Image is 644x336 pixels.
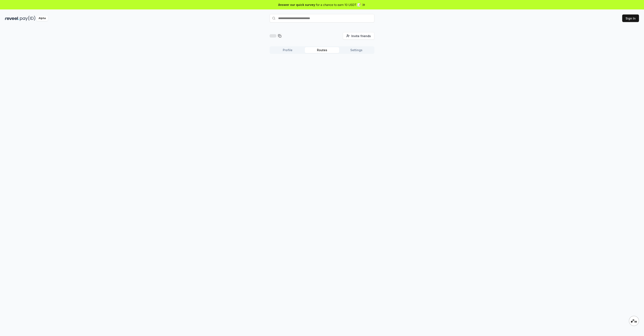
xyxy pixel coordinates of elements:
[5,16,19,21] img: reveel_dark
[305,47,339,53] button: Routes
[36,16,48,21] div: Alpha
[278,3,315,7] span: Answer our quick survey
[316,3,361,7] span: for a chance to earn 10 USDT 📝
[343,32,374,40] button: Invite friends
[270,47,305,53] button: Profile
[631,319,637,323] img: svg+xml,%3Csvg%20xmlns%3D%22http%3A%2F%2Fwww.w3.org%2F2000%2Fsvg%22%20width%3D%2228%22%20height%3...
[622,14,639,22] button: Sign In
[339,47,374,53] button: Settings
[20,16,35,21] img: pay_id
[351,34,371,38] span: Invite friends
